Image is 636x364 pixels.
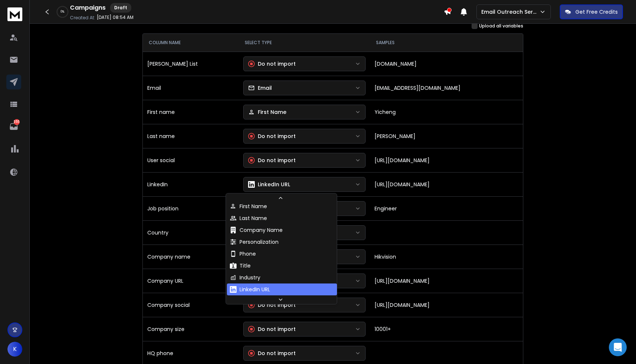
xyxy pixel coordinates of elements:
td: Job position [143,196,239,220]
td: [DOMAIN_NAME] [370,52,523,76]
div: Email [248,84,272,92]
div: Last Name [230,214,267,222]
td: [PERSON_NAME] List [143,52,239,76]
p: Get Free Credits [575,8,618,16]
div: Title [230,262,251,269]
td: Company URL [143,269,239,293]
td: [EMAIL_ADDRESS][DOMAIN_NAME] [370,76,523,100]
td: Country [143,220,239,245]
p: [DATE] 08:54 AM [97,14,134,20]
span: K [7,342,22,357]
div: Do not import [248,350,296,357]
td: Company size [143,317,239,341]
div: Personalization [230,238,279,246]
th: SELECT TYPE [239,34,370,52]
td: Company social [143,293,239,317]
div: Do not import [248,60,296,68]
td: [URL][DOMAIN_NAME] [370,293,523,317]
div: First Name [248,108,286,116]
td: First name [143,100,239,124]
td: Hikvision [370,245,523,269]
p: Email Outreach Service [481,8,539,16]
p: Created At: [70,15,95,21]
p: 355 [14,119,20,125]
td: Email [143,76,239,100]
td: Company name [143,245,239,269]
div: Open Intercom Messenger [609,338,627,356]
div: LinkedIn URL [230,286,270,293]
div: Draft [110,3,131,13]
label: Upload all variables [479,23,523,29]
td: Yicheng [370,100,523,124]
td: Engineer [370,196,523,220]
div: Do not import [248,301,296,309]
h1: Campaigns [70,3,106,12]
div: LinkedIn URL [248,181,290,188]
div: Do not import [248,325,296,333]
td: User social [143,148,239,172]
div: Phone [230,250,256,258]
td: Last name [143,124,239,148]
td: [URL][DOMAIN_NAME] [370,148,523,172]
td: [URL][DOMAIN_NAME] [370,269,523,293]
td: LinkedIn [143,172,239,196]
div: First Name [230,203,267,210]
img: logo [7,7,22,21]
td: [URL][DOMAIN_NAME] [370,172,523,196]
div: Company Name [230,226,283,234]
th: COLUMN NAME [143,34,239,52]
div: Do not import [248,132,296,140]
th: SAMPLES [370,34,523,52]
div: Industry [230,274,260,281]
p: 0 % [61,10,64,14]
td: [PERSON_NAME] [370,124,523,148]
td: 10001+ [370,317,523,341]
div: Do not import [248,157,296,164]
